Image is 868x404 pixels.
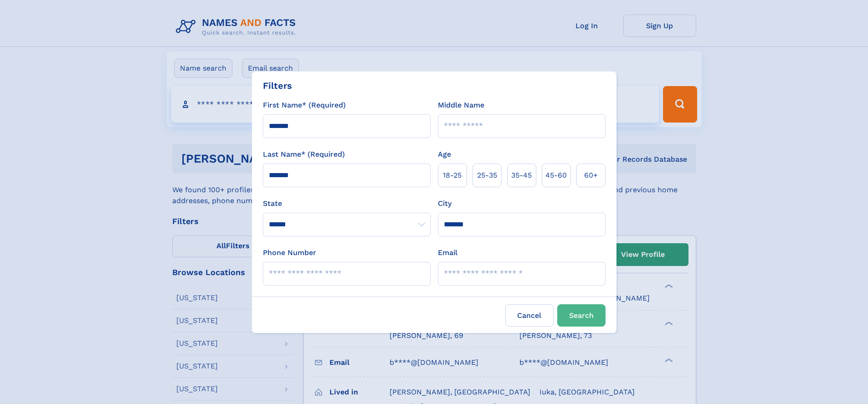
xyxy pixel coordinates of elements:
span: 25‑35 [477,170,497,181]
span: 60+ [584,170,598,181]
div: Filters [263,79,292,92]
span: 18‑25 [443,170,462,181]
label: Cancel [505,304,554,327]
label: Phone Number [263,247,316,258]
label: Email [438,247,457,258]
label: First Name* (Required) [263,100,346,111]
span: 35‑45 [511,170,532,181]
label: Middle Name [438,100,484,111]
button: Search [557,304,606,327]
span: 45‑60 [545,170,567,181]
label: Age [438,149,451,160]
label: State [263,198,431,209]
label: Last Name* (Required) [263,149,345,160]
label: City [438,198,452,209]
